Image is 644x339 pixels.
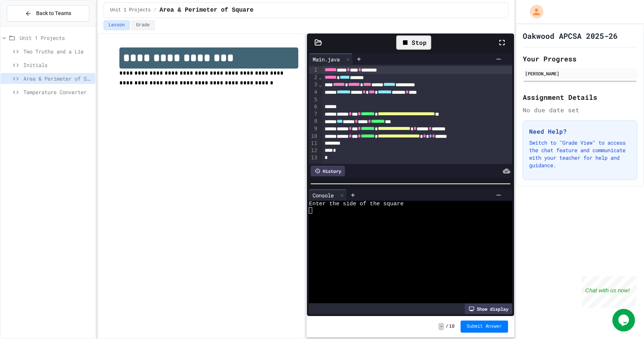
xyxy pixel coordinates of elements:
p: Switch to "Grade View" to access the chat feature and communicate with your teacher for help and ... [529,139,631,169]
div: Console [309,189,347,201]
span: / [446,324,448,330]
div: 1 [309,66,318,74]
button: Submit Answer [461,321,508,333]
div: 8 [309,118,318,125]
span: Enter the side of the square [309,201,403,207]
div: 13 [309,154,318,161]
span: 10 [449,324,455,330]
div: 5 [309,96,318,103]
span: Area & Perimeter of Square [160,6,254,15]
span: Temperature Converter [23,88,92,96]
div: 4 [309,89,318,96]
span: Unit 1 Projects [110,7,151,13]
span: Unit 1 Projects [20,34,92,42]
h1: Oakwood APCSA 2025-26 [523,31,618,41]
div: 11 [309,140,318,147]
span: Area & Perimeter of Square [23,75,92,82]
div: Show display [465,304,512,314]
h3: Need Help? [529,127,631,136]
div: 9 [309,125,318,133]
span: Fold line [318,82,322,88]
h2: Assignment Details [523,92,637,102]
button: Grade [131,20,155,30]
div: 3 [309,81,318,89]
button: Lesson [104,20,130,30]
span: Back to Teams [36,9,71,17]
div: No due date set [523,105,637,115]
span: Initials [23,61,92,69]
div: [PERSON_NAME] [525,70,635,77]
button: Back to Teams [7,5,89,21]
div: 2 [309,74,318,81]
div: 12 [309,147,318,154]
iframe: chat widget [612,309,636,331]
div: History [311,166,345,176]
span: Submit Answer [467,324,502,330]
h2: Your Progress [523,53,637,64]
div: Stop [396,35,431,50]
span: Fold line [318,74,322,80]
span: / [154,7,156,13]
div: My Account [522,3,545,20]
div: 6 [309,103,318,110]
span: - [438,323,444,330]
div: 10 [309,133,318,140]
div: Main.java [309,53,353,65]
div: Main.java [309,55,343,63]
div: Console [309,191,337,199]
div: 7 [309,110,318,118]
iframe: chat widget [581,276,636,308]
span: Two Truths and a Lie [23,47,92,55]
